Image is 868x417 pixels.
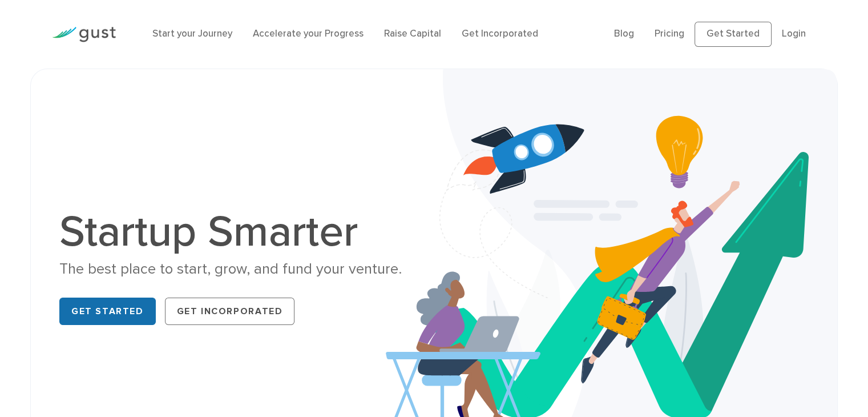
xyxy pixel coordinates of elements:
a: Get Incorporated [462,28,538,39]
a: Login [782,28,806,39]
a: Get Incorporated [165,298,295,325]
a: Get Started [59,298,156,325]
a: Start your Journey [152,28,232,39]
a: Get Started [695,22,772,47]
a: Blog [614,28,634,39]
img: Gust Logo [52,27,116,42]
div: The best place to start, grow, and fund your venture. [59,259,425,279]
a: Pricing [655,28,684,39]
a: Raise Capital [384,28,441,39]
h1: Startup Smarter [59,210,425,254]
a: Accelerate your Progress [253,28,364,39]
